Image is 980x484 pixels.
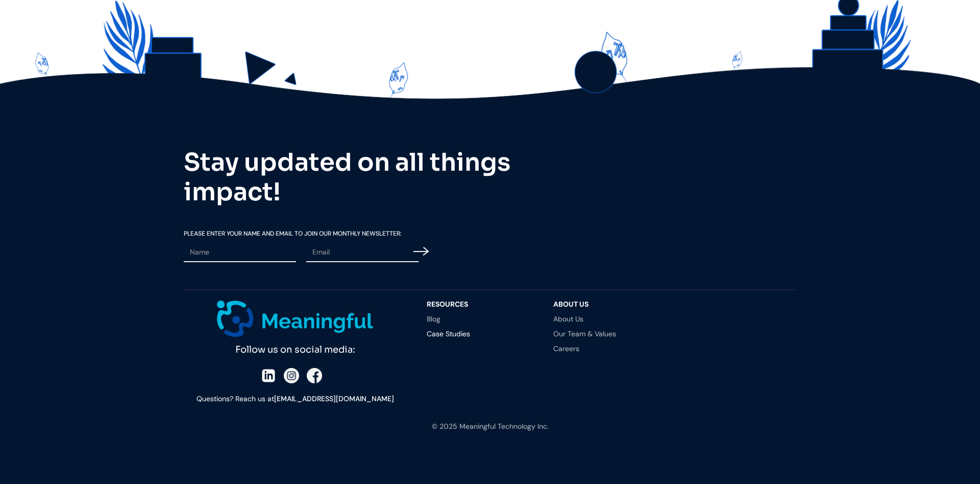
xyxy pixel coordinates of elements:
[184,337,406,358] div: Follow us on social media:
[553,315,659,322] a: About Us
[184,231,429,267] form: Email Form
[427,315,533,322] a: Blog
[413,239,429,264] input: Submit
[184,148,541,206] h2: Stay updated on all things impact!
[184,231,429,237] label: Please Enter your Name and email To Join our Monthly Newsletter:
[184,393,406,405] div: Questions? Reach us at
[427,330,533,337] a: Case Studies
[274,394,394,403] a: [EMAIL_ADDRESS][DOMAIN_NAME]
[184,243,296,262] input: Name
[427,301,533,308] div: resources
[306,243,419,262] input: Email
[432,421,549,433] div: © 2025 Meaningful Technology Inc.
[553,301,659,308] div: About Us
[553,330,659,337] a: Our Team & Values
[553,345,659,352] a: Careers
